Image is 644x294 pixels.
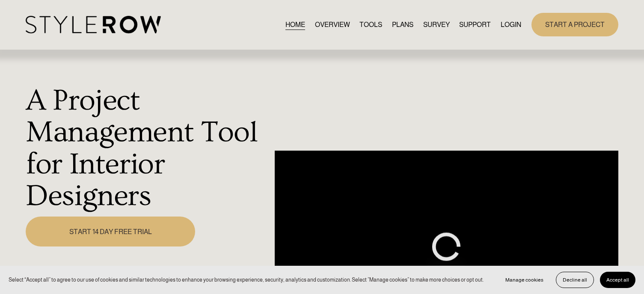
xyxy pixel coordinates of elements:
[359,19,382,30] a: TOOLS
[26,217,195,247] a: START 14 DAY FREE TRIAL
[556,272,594,288] button: Decline all
[600,272,635,288] button: Accept all
[459,20,491,30] span: SUPPORT
[423,19,450,30] a: SURVEY
[606,277,629,283] span: Accept all
[26,85,270,211] h1: A Project Management Tool for Interior Designers
[531,13,618,36] a: START A PROJECT
[459,19,491,30] a: folder dropdown
[9,276,484,284] p: Select “Accept all” to agree to our use of cookies and similar technologies to enhance your brows...
[505,277,543,283] span: Manage cookies
[285,19,305,30] a: HOME
[315,19,350,30] a: OVERVIEW
[563,277,587,283] span: Decline all
[499,272,550,288] button: Manage cookies
[392,19,413,30] a: PLANS
[26,16,160,33] img: StyleRow
[501,19,521,30] a: LOGIN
